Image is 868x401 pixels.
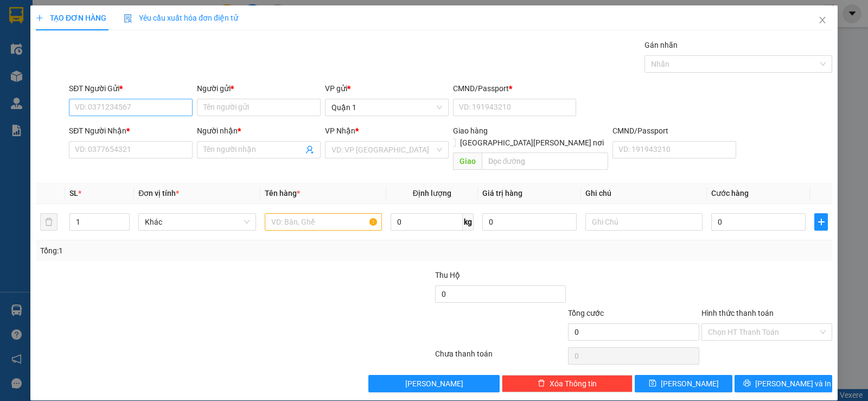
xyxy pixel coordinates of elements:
span: Xóa Thông tin [550,378,597,390]
span: Tên hàng [265,189,300,198]
div: CMND/Passport [453,82,577,94]
img: icon [124,14,132,23]
span: Giá trị hàng [482,189,522,198]
input: Dọc đường [482,152,609,170]
img: logo.jpg [118,14,144,40]
span: Định lượng [413,189,451,198]
span: Giao hàng [453,126,488,135]
span: SL [69,189,78,198]
input: 0 [482,213,577,231]
span: printer [743,379,751,388]
span: save [649,379,656,388]
b: [DOMAIN_NAME] [91,41,149,50]
b: Trà Lan Viên [14,70,40,121]
div: Tổng: 1 [40,245,336,257]
div: Chưa thanh toán [434,348,567,367]
div: SĐT Người Gửi [69,82,193,94]
span: Giao [453,152,482,170]
button: plus [814,213,828,231]
span: VP Nhận [325,126,355,135]
span: Đơn vị tính [138,189,179,198]
span: delete [538,379,545,388]
label: Gán nhãn [644,41,678,49]
span: Thu Hộ [435,271,460,279]
span: Tổng cước [568,309,604,317]
span: user-add [305,145,314,154]
button: deleteXóa Thông tin [502,375,633,392]
span: [GEOGRAPHIC_DATA][PERSON_NAME] nơi [456,137,608,149]
div: SĐT Người Nhận [69,125,193,137]
button: [PERSON_NAME] [368,375,499,392]
th: Ghi chú [581,183,707,204]
span: plus [36,14,43,22]
li: (c) 2017 [91,52,149,65]
span: [PERSON_NAME] và In [755,378,831,390]
input: VD: Bàn, Ghế [265,213,382,231]
button: printer[PERSON_NAME] và In [735,375,832,392]
span: Cước hàng [711,189,749,198]
span: TẠO ĐƠN HÀNG [36,14,106,22]
span: Quận 1 [331,99,442,116]
span: [PERSON_NAME] [661,378,719,390]
label: Hình thức thanh toán [701,309,774,317]
span: [PERSON_NAME] [405,378,463,390]
div: Người nhận [197,125,321,137]
input: Ghi Chú [585,213,703,231]
div: Người gửi [197,82,321,94]
span: plus [815,218,827,226]
button: Close [807,5,838,36]
span: Khác [145,214,249,230]
div: VP gửi [325,82,449,94]
span: kg [463,213,474,231]
button: delete [40,213,58,231]
span: close [818,16,827,24]
div: CMND/Passport [612,125,736,137]
b: Trà Lan Viên - Gửi khách hàng [67,16,107,123]
button: save[PERSON_NAME] [635,375,732,392]
span: Yêu cầu xuất hóa đơn điện tử [124,14,238,22]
